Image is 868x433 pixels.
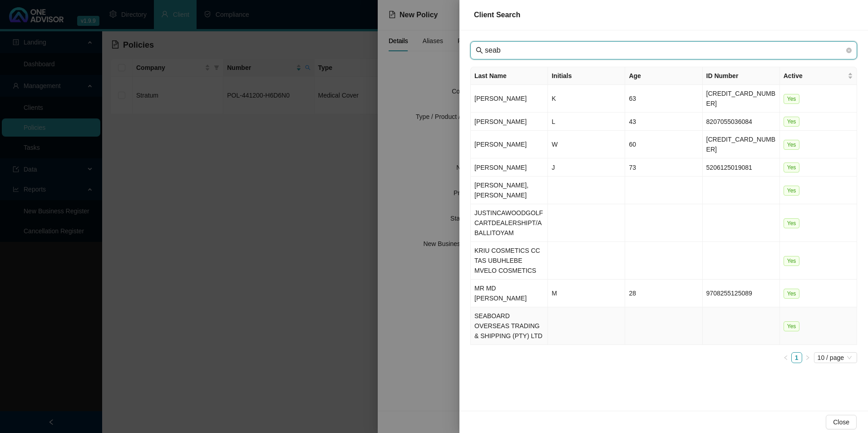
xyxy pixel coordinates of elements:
[629,118,636,125] span: 43
[780,352,791,363] li: Previous Page
[784,162,800,172] span: Yes
[548,158,625,177] td: J
[548,67,625,85] th: Initials
[826,415,857,429] button: Close
[629,141,636,148] span: 60
[471,177,548,204] td: [PERSON_NAME], [PERSON_NAME]
[471,158,548,177] td: [PERSON_NAME]
[471,204,548,242] td: JUSTINCAWOODGOLFCARTDEALERSHIPT/ABALLITOYAM
[784,218,800,228] span: Yes
[784,321,800,331] span: Yes
[846,48,852,53] span: close-circle
[629,164,636,171] span: 73
[784,117,800,127] span: Yes
[703,113,780,131] td: 8207055036084
[846,46,852,54] span: close-circle
[703,85,780,113] td: [CREDIT_CARD_NUMBER]
[548,85,625,113] td: K
[780,67,857,85] th: Active
[784,289,800,299] span: Yes
[791,352,802,363] li: 1
[471,307,548,345] td: SEABOARD OVERSEAS TRADING & SHIPPING (PTY) LTD
[474,11,520,19] span: Client Search
[814,352,857,363] div: Page Size
[784,186,800,196] span: Yes
[548,113,625,131] td: L
[471,85,548,113] td: [PERSON_NAME]
[703,158,780,177] td: 5206125019081
[548,280,625,307] td: M
[802,352,813,363] button: right
[703,280,780,307] td: 9708255125089
[780,352,791,363] button: left
[818,353,853,363] span: 10 / page
[548,131,625,158] td: W
[629,95,636,102] span: 63
[625,67,702,85] th: Age
[471,67,548,85] th: Last Name
[629,290,636,297] span: 28
[471,242,548,280] td: KRIU COSMETICS CC TAS UBUHLEBE MVELO COSMETICS
[471,131,548,158] td: [PERSON_NAME]
[703,67,780,85] th: ID Number
[784,256,800,266] span: Yes
[783,355,789,360] span: left
[703,131,780,158] td: [CREDIT_CARD_NUMBER]
[802,352,813,363] li: Next Page
[471,113,548,131] td: [PERSON_NAME]
[784,71,846,81] span: Active
[471,280,548,307] td: MR MD [PERSON_NAME]
[784,94,800,104] span: Yes
[805,355,810,360] span: right
[485,45,844,56] input: Last Name
[792,353,802,363] a: 1
[476,47,483,54] span: search
[784,140,800,150] span: Yes
[833,417,849,427] span: Close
